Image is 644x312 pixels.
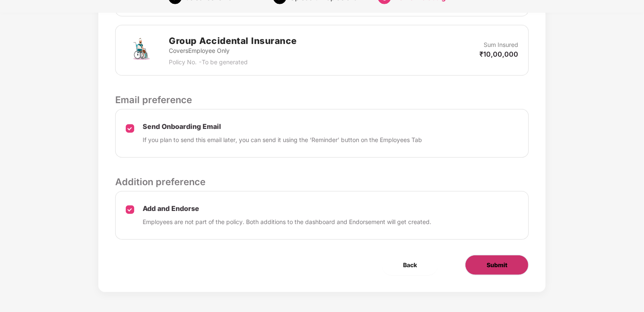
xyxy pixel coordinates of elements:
[169,57,297,67] p: Policy No. - To be generated
[465,255,529,275] button: Submit
[403,260,417,270] span: Back
[126,35,156,66] img: svg+xml;base64,PHN2ZyB4bWxucz0iaHR0cDovL3d3dy53My5vcmcvMjAwMC9zdmciIHdpZHRoPSI3MiIgaGVpZ2h0PSI3Mi...
[115,175,529,189] p: Addition preference
[143,135,422,145] p: If you plan to send this email later, you can send it using the ‘Reminder’ button on the Employee...
[115,93,529,107] p: Email preference
[169,46,297,55] p: Covers Employee Only
[143,204,431,213] p: Add and Endorse
[143,217,431,227] p: Employees are not part of the policy. Both additions to the dashboard and Endorsement will get cr...
[382,255,438,275] button: Back
[143,122,422,131] p: Send Onboarding Email
[479,49,518,59] p: ₹10,00,000
[484,40,518,49] p: Sum Insured
[169,34,297,48] h2: Group Accidental Insurance
[487,260,507,270] span: Submit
